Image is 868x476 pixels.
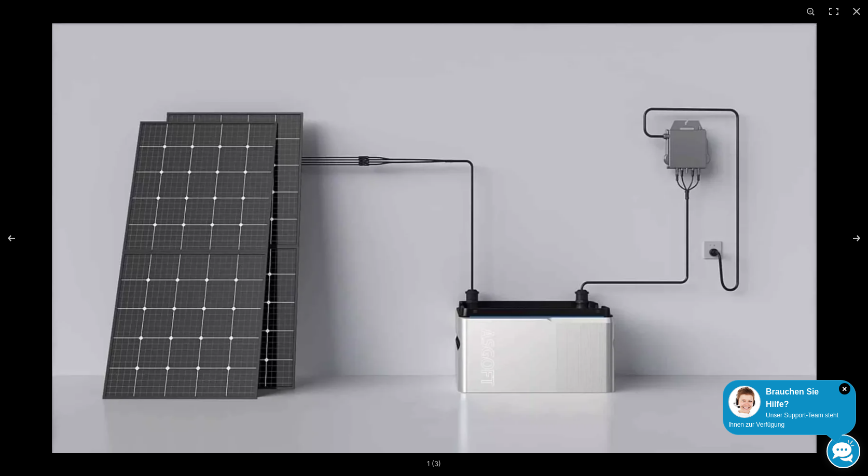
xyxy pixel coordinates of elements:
div: Brauchen Sie Hilfe? [728,386,850,411]
i: Schließen [839,383,850,395]
img: Customer service [728,386,761,418]
div: 1 (3) [325,453,543,474]
img: 1-3-1-scaled.webp [52,23,817,453]
span: Unser Support-Team steht Ihnen zur Verfügung [728,412,838,428]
